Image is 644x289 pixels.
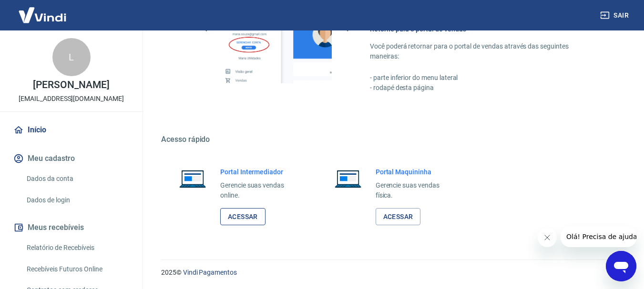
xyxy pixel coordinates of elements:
[23,238,131,258] a: Relatório de Recebíveis
[538,228,557,247] iframe: Fechar mensagem
[11,148,131,169] button: Meu cadastro
[598,7,633,24] button: Sair
[606,251,636,281] iframe: Botão para abrir a janela de mensagens
[561,226,636,247] iframe: Mensagem da empresa
[19,94,124,104] p: [EMAIL_ADDRESS][DOMAIN_NAME]
[23,169,131,189] a: Dados da conta
[328,167,368,190] img: Imagem de um notebook aberto
[52,38,91,76] div: L
[220,167,299,177] h6: Portal Intermediador
[220,208,266,226] a: Acessar
[173,167,213,190] img: Imagem de um notebook aberto
[6,7,80,14] span: Olá! Precisa de ajuda?
[370,41,598,61] p: Você poderá retornar para o portal de vendas através das seguintes maneiras:
[370,83,598,93] p: - rodapé desta página
[376,167,455,177] h6: Portal Maquininha
[161,268,621,278] p: 2025 ©
[370,73,598,83] p: - parte inferior do menu lateral
[33,80,109,90] p: [PERSON_NAME]
[11,0,73,30] img: Vindi
[161,135,621,144] h5: Acesso rápido
[23,190,131,210] a: Dados de login
[183,269,237,276] a: Vindi Pagamentos
[376,208,421,226] a: Acessar
[220,180,299,200] p: Gerencie suas vendas online.
[23,259,131,279] a: Recebíveis Futuros Online
[11,120,131,140] a: Início
[11,217,131,238] button: Meus recebíveis
[376,180,455,200] p: Gerencie suas vendas física.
